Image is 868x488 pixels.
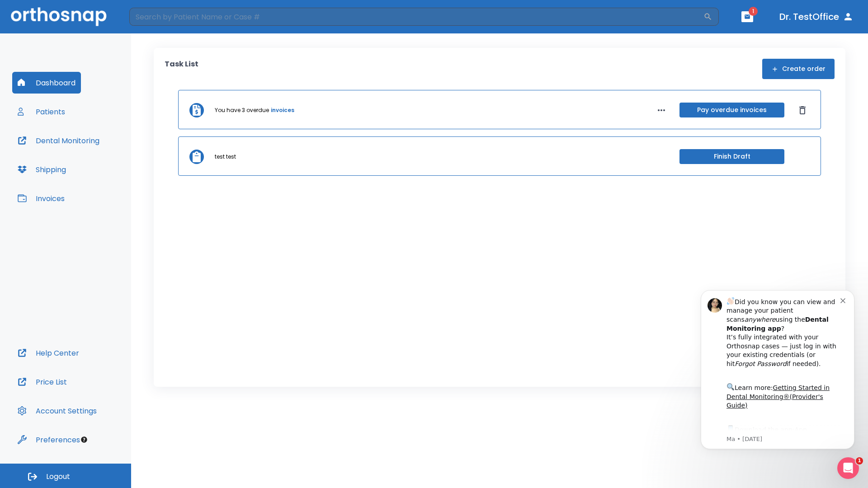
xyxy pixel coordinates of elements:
[12,342,85,364] button: Help Center
[12,101,71,122] button: Patients
[12,72,81,94] button: Dashboard
[762,59,835,79] button: Create order
[153,19,160,27] button: Dismiss notification
[12,130,105,151] button: Dental Monitoring
[687,277,868,464] iframe: Intercom notifications message
[12,371,72,393] button: Price List
[837,457,859,479] iframe: Intercom live chat
[856,457,863,465] span: 1
[271,106,294,114] a: invoices
[46,472,70,482] span: Logout
[215,106,269,114] p: You have 3 overdue
[215,153,236,161] p: test test
[12,429,85,450] button: Preferences
[165,59,198,79] p: Task List
[679,103,784,117] button: Pay overdue invoices
[776,9,857,25] button: Dr. TestOffice
[11,7,107,26] img: Orthosnap
[795,103,810,117] button: Dismiss
[679,149,784,164] button: Finish Draft
[80,436,88,444] div: Tooltip anchor
[12,188,70,209] button: Invoices
[12,159,71,180] button: Shipping
[39,147,153,193] div: Download the app: | ​ Let us know if you need help getting started!
[129,8,703,26] input: Search by Patient Name or Case #
[39,150,120,166] a: App Store
[12,400,102,422] button: Account Settings
[39,159,153,167] p: Message from Ma, sent 4w ago
[749,7,758,16] span: 1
